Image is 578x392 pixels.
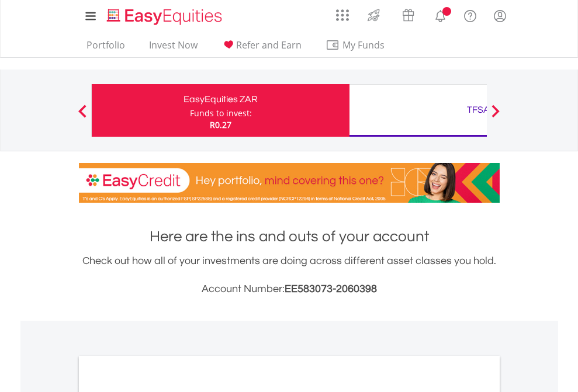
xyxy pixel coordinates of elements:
img: grid-menu-icon.svg [336,9,349,22]
img: EasyEquities_Logo.png [105,7,227,26]
a: FAQ's and Support [455,3,485,26]
button: Next [484,110,507,122]
h3: Account Number: [79,281,500,297]
a: AppsGrid [328,3,357,22]
img: EasyCredit Promotion Banner [79,163,500,203]
div: Check out how all of your investments are doing across different asset classes you hold. [79,253,500,297]
img: thrive-v2.svg [364,6,383,25]
div: Funds to invest: [190,107,252,119]
a: Portfolio [82,39,130,57]
a: Home page [102,3,227,26]
h1: Here are the ins and outs of your account [79,226,500,247]
a: Refer and Earn [217,39,306,57]
a: Vouchers [391,3,425,25]
a: My Profile [485,3,515,29]
span: Refer and Earn [236,39,302,51]
div: EasyEquities ZAR [99,91,342,107]
span: My Funds [326,37,402,53]
a: Invest Now [144,39,202,57]
span: EE583073-2060398 [285,283,377,294]
img: vouchers-v2.svg [399,6,418,25]
a: Notifications [425,3,455,26]
span: R0.27 [210,119,231,130]
button: Previous [71,110,94,122]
